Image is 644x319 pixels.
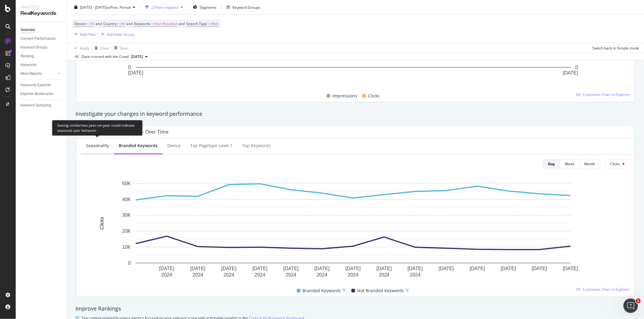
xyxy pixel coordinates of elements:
[577,92,630,97] a: Customize Chart in Explorer
[348,272,359,277] text: 2024
[131,54,143,59] span: 2024 Sep. 24th
[636,298,641,303] span: 1
[314,266,329,271] text: [DATE]
[21,102,62,109] a: Keyword Sampling
[579,159,600,169] button: Month
[75,110,636,118] div: Investigate your changes in keyword performance
[439,266,454,271] text: [DATE]
[221,266,236,271] text: [DATE]
[107,5,130,10] span: vs Prev. Period
[408,266,423,271] text: [DATE]
[75,305,636,313] div: Improve Rankings
[21,36,62,42] a: Content Performance
[72,2,138,12] button: [DATE] - [DATE]vsPrev. Period
[379,272,390,277] text: 2024
[605,159,630,169] button: Clicks
[590,43,639,53] button: Switch back to Simple mode
[252,266,268,271] text: [DATE]
[95,21,102,26] span: and
[501,266,516,271] text: [DATE]
[100,45,109,50] div: Clear
[128,65,131,70] text: 0
[21,36,56,42] div: Content Performance
[143,2,185,12] button: 2 Filters Applied
[21,53,62,59] a: Ranking
[122,229,131,234] text: 20K
[87,21,89,26] span: =
[232,5,260,10] div: Keyword Groups
[21,102,51,109] div: Keyword Sampling
[90,20,94,28] span: All
[21,5,62,10] div: Analytics
[21,91,62,97] a: Explorer Bookmarks
[376,266,392,271] text: [DATE]
[223,272,234,277] text: 2024
[21,44,47,51] div: Keyword Groups
[21,44,62,51] a: Keyword Groups
[52,120,143,136] div: Seeing similarities year-on-year could indicate seasonal user behavior.
[583,92,630,97] span: Customize Chart in Explorer
[128,71,143,76] text: [DATE]
[80,45,89,50] div: Apply
[191,2,219,12] button: Segments
[80,32,96,37] div: Add Filter
[610,161,620,166] span: Clicks
[368,92,380,99] span: Clicks
[21,27,62,33] a: Overview
[186,21,207,26] span: Search Type
[107,32,134,37] div: Add Filter Group
[82,54,129,59] div: Data crossed with the Crawl
[211,20,219,28] span: Web
[86,143,109,149] div: Seasonality
[120,20,125,28] span: All
[134,21,150,26] span: Keywords
[21,10,62,17] div: RealKeywords
[565,161,574,166] div: Week
[592,45,639,50] div: Switch back to Simple mode
[623,298,638,313] iframe: Intercom live chat
[21,27,35,33] div: Overview
[80,5,107,10] span: [DATE] - [DATE]
[122,213,131,218] text: 30K
[584,161,595,166] div: Month
[126,21,133,26] span: and
[178,21,185,26] span: and
[577,287,630,292] a: Customize Chart in Explorer
[560,159,579,169] button: Week
[357,287,404,294] span: Not Branded Keywords
[92,43,109,53] button: Clear
[129,53,150,60] button: [DATE]
[21,62,37,68] div: Keywords
[117,21,120,26] span: =
[162,272,172,277] text: 2024
[548,161,555,166] div: Day
[255,272,265,277] text: 2024
[470,266,485,271] text: [DATE]
[410,272,421,277] text: 2024
[128,261,131,266] text: 0
[563,266,578,271] text: [DATE]
[81,180,625,280] svg: A chart.
[242,143,271,149] div: Top Keywords
[99,217,104,230] text: Clicks
[154,20,177,28] span: Non-Branded
[151,21,153,26] span: =
[190,266,205,271] text: [DATE]
[167,143,181,149] div: Device
[151,5,178,10] div: 2 Filters Applied
[72,31,96,38] button: Add Filter
[543,159,560,169] button: Day
[21,71,56,77] a: More Reports
[99,31,134,38] button: Add Filter Group
[286,272,296,277] text: 2024
[119,143,158,149] div: Branded Keywords
[21,91,53,97] div: Explorer Bookmarks
[21,82,62,88] a: Keywords Explorer
[72,43,89,53] button: Apply
[21,53,34,59] div: Ranking
[21,71,42,77] div: More Reports
[224,2,263,12] button: Keyword Groups
[208,21,210,26] span: =
[159,266,174,271] text: [DATE]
